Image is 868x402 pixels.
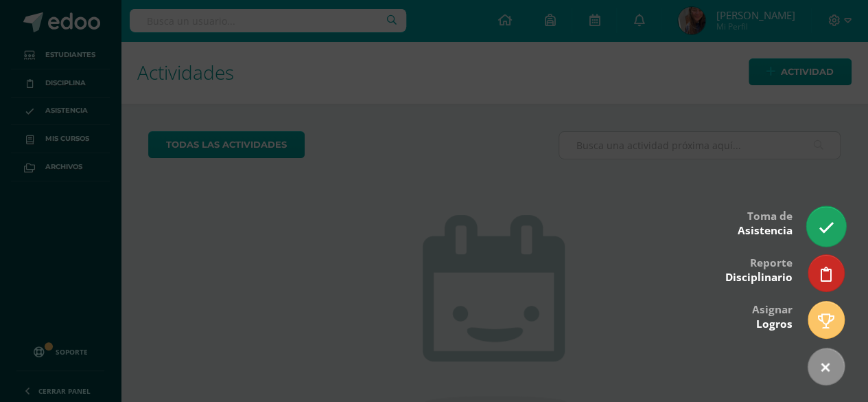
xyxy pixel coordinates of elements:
div: Asignar [752,293,793,338]
span: Asistencia [738,223,793,238]
span: Disciplinario [725,270,793,284]
div: Reporte [725,247,793,291]
div: Toma de [738,200,793,245]
span: Logros [756,317,793,331]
